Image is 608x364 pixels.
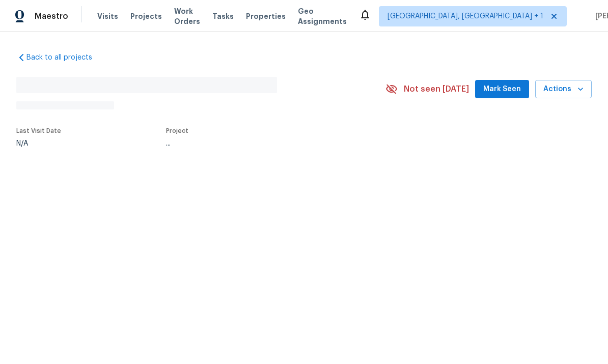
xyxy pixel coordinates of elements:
div: N/A [16,140,61,147]
span: Projects [130,11,162,21]
span: [GEOGRAPHIC_DATA], [GEOGRAPHIC_DATA] + 1 [388,11,543,21]
span: Actions [543,83,584,96]
span: Work Orders [174,6,200,26]
span: Properties [246,11,286,21]
span: Not seen [DATE] [404,84,469,94]
span: Geo Assignments [298,6,347,26]
button: Mark Seen [475,80,529,99]
span: Project [166,128,188,134]
span: Tasks [212,13,234,20]
span: Last Visit Date [16,128,61,134]
span: Mark Seen [483,83,521,96]
div: ... [166,140,362,147]
a: Back to all projects [16,52,114,63]
button: Actions [535,80,592,99]
span: Maestro [35,11,68,21]
span: Visits [97,11,118,21]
